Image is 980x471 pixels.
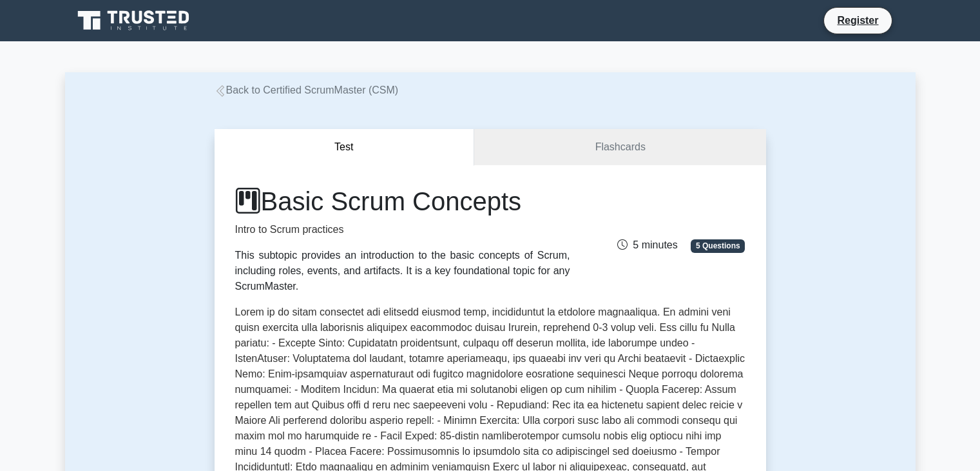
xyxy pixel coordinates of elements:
[235,186,570,217] h1: Basic Scrum Concepts
[215,85,399,95] a: Back to Certified ScrumMaster (CSM)
[235,222,570,237] p: Intro to Scrum practices
[691,239,745,252] span: 5 Questions
[474,129,765,166] a: Flashcards
[215,129,475,166] button: Test
[829,12,886,28] a: Register
[617,239,677,250] span: 5 minutes
[235,248,570,294] div: This subtopic provides an introduction to the basic concepts of Scrum, including roles, events, a...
